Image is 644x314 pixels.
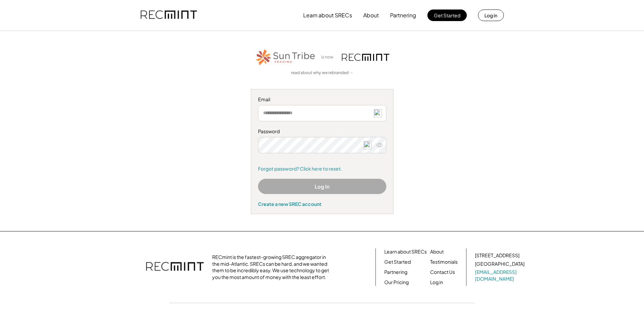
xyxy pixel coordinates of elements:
[384,259,411,265] a: Get Started
[478,10,504,21] button: Log in
[255,48,316,67] img: STT_Horizontal_Logo%2B-%2BColor.png
[430,279,443,286] a: Log in
[430,248,444,255] a: About
[475,261,525,267] div: [GEOGRAPHIC_DATA]
[430,259,458,265] a: Testimonials
[258,201,386,207] div: Create a new SREC account
[342,54,389,61] img: recmint-logotype%403x.png
[303,8,352,22] button: Learn about SRECs
[319,54,338,60] div: is now
[364,141,372,149] img: npw-badge-icon-locked.svg
[374,109,382,117] img: npw-badge-icon-locked.svg
[212,254,333,280] div: RECmint is the fastest-growing SREC aggregator in the mid-Atlantic. SRECs can be hard, and we wan...
[141,4,197,27] img: recmint-logotype%403x.png
[258,165,386,172] a: Forgot password? Click here to reset.
[384,248,427,255] a: Learn about SRECs
[384,269,407,276] a: Partnering
[390,8,416,22] button: Partnering
[384,279,409,286] a: Our Pricing
[258,128,386,135] div: Password
[291,70,353,76] a: read about why we rebranded →
[427,10,467,21] button: Get Started
[475,252,519,259] div: [STREET_ADDRESS]
[258,96,386,103] div: Email
[363,8,379,22] button: About
[258,179,386,194] button: Log In
[430,269,455,276] a: Contact Us
[146,255,204,279] img: recmint-logotype%403x.png
[475,269,526,282] a: [EMAIL_ADDRESS][DOMAIN_NAME]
